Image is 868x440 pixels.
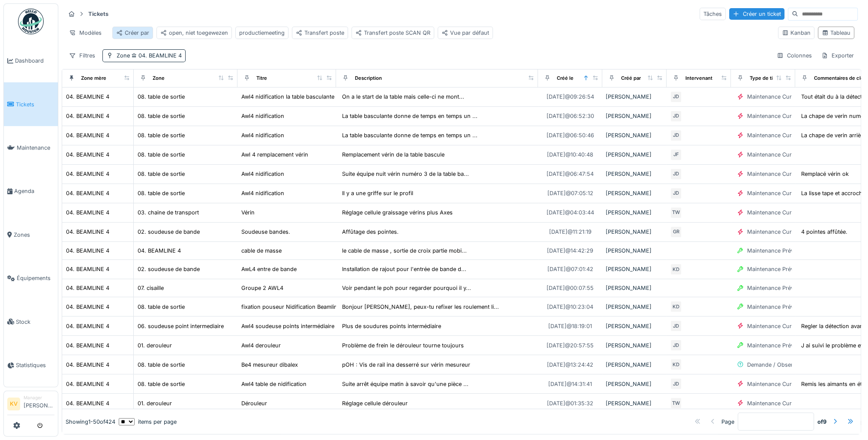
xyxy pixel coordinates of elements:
div: 04. BEAMLINE 4 [66,170,109,178]
div: 08. table de sortie [138,93,185,101]
div: Description [355,75,382,82]
div: [DATE] @ 04:03:44 [547,208,594,217]
div: Modèles [65,27,105,39]
div: Plus de soudures points intermédiaire [342,322,441,330]
div: [DATE] @ 14:31:41 [548,380,592,388]
div: [DATE] @ 07:05:12 [547,189,593,197]
span: Agenda [14,187,54,195]
div: [PERSON_NAME] [606,265,663,273]
div: Dérouleur [241,399,267,407]
div: [DATE] @ 13:24:42 [547,361,593,369]
div: Exporter [817,49,858,62]
div: Titre [256,75,267,82]
div: 06. soudeuse point intermediaire [138,322,224,330]
div: [PERSON_NAME] [606,247,663,255]
div: Maintenance Curative [747,93,804,101]
div: 04. BEAMLINE 4 [66,131,109,139]
div: Réglage cellule graissage vérins plus Axes [342,208,453,217]
div: JD [670,378,682,390]
div: 04. BEAMLINE 4 [66,151,109,159]
div: [PERSON_NAME] [606,380,663,388]
div: Maintenance Curative [747,399,804,407]
a: Statistiques [4,344,58,387]
div: Il y a une griffe sur le profil [342,189,413,197]
div: Awl4 soudeuse points intermédiaire [241,322,334,330]
div: [PERSON_NAME] [606,189,663,197]
div: Soudeuse bandes. [241,228,290,236]
div: JD [670,130,682,142]
div: JD [670,339,682,351]
div: [DATE] @ 07:01:42 [547,265,593,273]
div: Maintenance Préventive [747,265,809,273]
div: Showing 1 - 50 of 424 [66,418,115,426]
div: La table basculante donne de temps en temps un ... [342,131,478,139]
div: 02. soudeuse de bande [138,265,200,273]
div: [PERSON_NAME] [606,228,663,236]
div: JD [670,110,682,122]
div: Maintenance Préventive [747,303,809,311]
div: [DATE] @ 00:07:55 [547,284,594,292]
a: Équipements [4,256,58,300]
div: TW [670,397,682,409]
div: Transfert poste SCAN QR [355,29,430,37]
div: Maintenance Curative [747,228,804,236]
div: 08. table de sortie [138,131,185,139]
div: [DATE] @ 18:19:01 [548,322,592,330]
div: Créé le [557,75,574,82]
div: Awl 4 remplacement vérin [241,151,308,159]
div: [DATE] @ 09:26:54 [547,93,594,101]
li: KV [7,398,20,410]
div: productiemeeting [239,29,285,37]
div: Remplacé vérin ok [801,170,849,178]
div: Awl4 nidification [241,170,284,178]
div: 04. BEAMLINE 4 [66,228,109,236]
div: 04. BEAMLINE 4 [66,322,109,330]
div: [PERSON_NAME] [606,399,663,407]
div: Maintenance Préventive [747,247,809,255]
div: Remplacement vérin de la table bascule [342,151,445,159]
div: Awl4 nidification [241,112,284,120]
div: [DATE] @ 10:23:04 [547,303,593,311]
div: 08. table de sortie [138,189,185,197]
div: Affûtage des pointes. [342,228,399,236]
div: Problème de frein le dérouleur tourne toujours [342,341,464,350]
div: Créer par [116,29,149,37]
div: [PERSON_NAME] [606,93,663,101]
div: [PERSON_NAME] [606,170,663,178]
div: Type de ticket [750,75,783,82]
div: [PERSON_NAME] [606,322,663,330]
li: [PERSON_NAME] [24,395,54,413]
div: 04. BEAMLINE 4 [66,189,109,197]
div: JD [670,168,682,180]
div: Bonjour [PERSON_NAME], peux-tu refixer les roulement li... [342,303,499,311]
div: Awl4 derouleur [241,341,281,350]
div: KD [670,301,682,313]
span: 04. BEAMLINE 4 [130,52,182,59]
div: Colonnes [773,49,816,62]
div: 04. BEAMLINE 4 [66,247,109,255]
span: Statistiques [16,361,54,369]
div: Maintenance Préventive [747,341,809,350]
div: items per page [119,418,177,426]
div: 4 pointes affûtée. [801,228,847,236]
span: Dashboard [15,57,54,65]
div: 04. BEAMLINE 4 [138,247,181,255]
strong: Tickets [85,10,112,18]
div: JF [670,149,682,161]
div: KD [670,263,682,275]
div: JD [670,320,682,332]
div: 04. BEAMLINE 4 [66,284,109,292]
div: Installation de rajout pour l'entrée de bande d... [342,265,466,273]
div: GR [670,226,682,238]
div: Be4 mesureur dibalex [241,361,298,369]
div: Manager [24,395,54,401]
div: 02. soudeuse de bande [138,228,200,236]
div: JD [670,187,682,199]
div: [DATE] @ 11:21:19 [549,228,592,236]
div: Groupe 2 AWL4 [241,284,283,292]
div: 07. cisaille [138,284,164,292]
a: Zones [4,213,58,256]
div: Filtres [65,49,99,62]
div: 08. table de sortie [138,303,185,311]
div: 08. table de sortie [138,151,185,159]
